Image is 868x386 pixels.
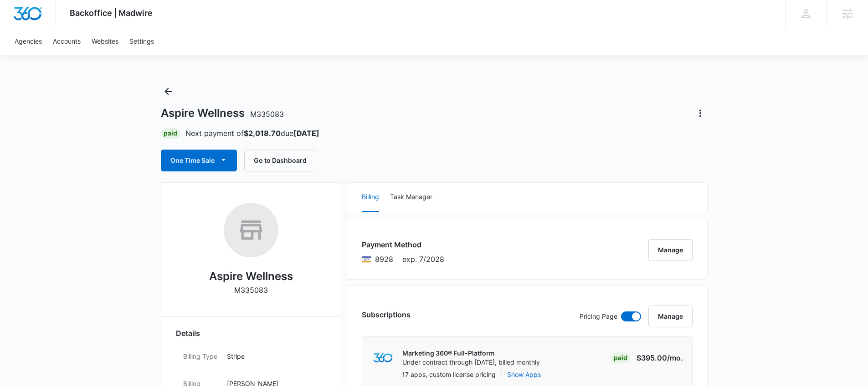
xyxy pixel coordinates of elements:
[611,352,630,363] div: Paid
[161,84,175,99] button: Back
[375,254,393,265] span: Visa ending with
[402,254,444,265] span: exp. 7/2028
[580,311,617,321] p: Pricing Page
[183,351,220,361] dt: Billing Type
[693,106,708,120] button: Actions
[362,239,444,250] h3: Payment Method
[507,370,541,379] button: Show Apps
[234,285,268,296] p: M335083
[402,370,496,379] p: 17 apps, custom license pricing
[648,306,693,327] button: Manage
[362,309,411,320] h3: Subscriptions
[161,150,237,171] button: One Time Sale
[402,349,540,358] p: Marketing 360® Full-Platform
[176,328,200,339] span: Details
[176,346,326,373] div: Billing TypeStripe
[227,351,319,361] p: Stripe
[185,128,319,139] p: Next payment of due
[637,352,683,363] p: $395.00
[86,27,124,55] a: Websites
[402,358,540,367] p: Under contract through [DATE], billed monthly
[250,110,284,119] span: M335083
[244,129,281,138] strong: $2,018.70
[209,268,293,285] h2: Aspire Wellness
[161,128,180,139] div: Paid
[293,129,319,138] strong: [DATE]
[9,27,47,55] a: Agencies
[373,353,393,363] img: marketing360Logo
[244,150,316,171] button: Go to Dashboard
[362,183,379,212] button: Billing
[70,8,153,18] span: Backoffice | Madwire
[161,106,284,120] h1: Aspire Wellness
[390,183,432,212] button: Task Manager
[648,239,693,261] button: Manage
[47,27,86,55] a: Accounts
[667,353,683,362] span: /mo.
[124,27,159,55] a: Settings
